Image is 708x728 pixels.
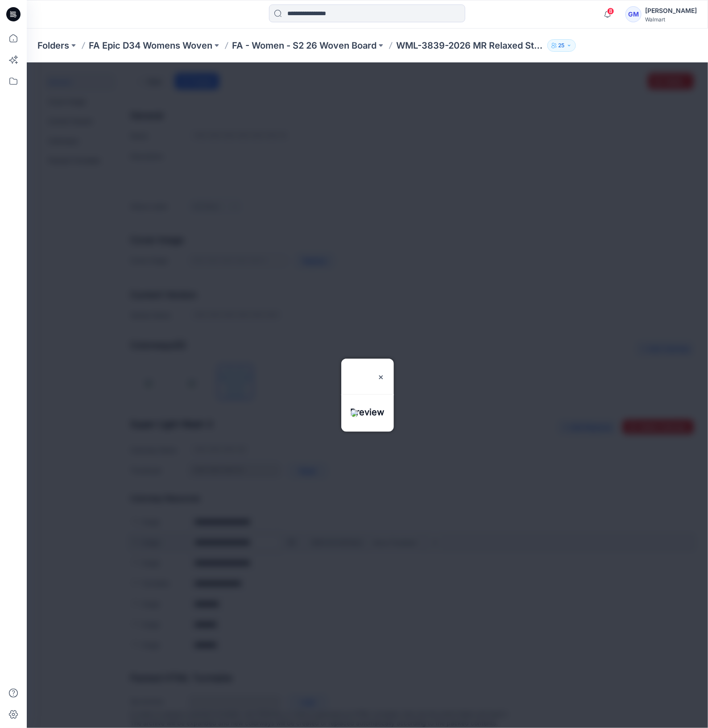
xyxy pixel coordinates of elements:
[351,311,358,318] img: close.svg
[559,41,565,50] p: 25
[37,39,69,52] a: Folders
[625,6,642,22] div: GM
[645,16,697,23] div: Walmart
[324,347,332,355] img: eyJhbGciOiJIUzI1NiIsImtpZCI6IjAiLCJzbHQiOiJzZXMiLCJ0eXAiOiJKV1QifQ.eyJkYXRhIjp7InR5cGUiOiJzdG9yYW...
[396,39,544,52] p: WML-3839-2026 MR Relaxed Straight [PERSON_NAME]
[89,39,212,52] a: FA Epic D34 Womens Woven
[645,5,697,16] div: [PERSON_NAME]
[27,62,708,728] iframe: edit-style
[547,39,576,52] button: 25
[607,8,614,15] span: 8
[324,296,358,332] h3: Preview
[232,39,377,52] a: FA - Women - S2 26 Woven Board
